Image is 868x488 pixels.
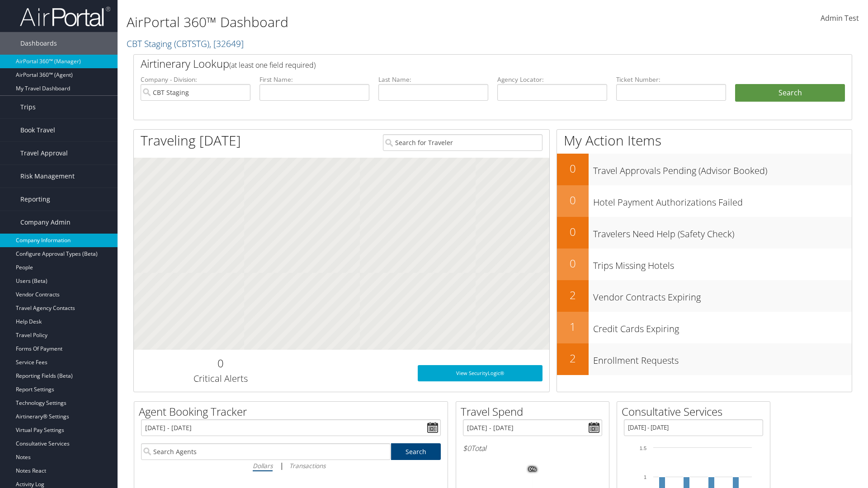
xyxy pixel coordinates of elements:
a: 0Travelers Need Help (Safety Check) [557,217,852,249]
h2: 0 [141,356,300,371]
h2: 2 [557,287,589,303]
h3: Hotel Payment Authorizations Failed [593,192,852,209]
h2: Agent Booking Tracker [139,404,448,419]
span: ( CBTSTG ) [174,38,209,50]
h3: Vendor Contracts Expiring [593,286,852,304]
a: Search [391,443,441,460]
h2: 0 [557,256,589,271]
tspan: 0% [529,467,536,472]
span: , [ 32649 ] [209,38,244,50]
a: 2Enrollment Requests [557,343,852,375]
span: Reporting [20,188,50,211]
h1: Traveling [DATE] [141,131,241,150]
label: Company - Division: [141,75,250,84]
div: | [141,460,441,471]
a: 1Credit Cards Expiring [557,312,852,343]
span: Book Travel [20,119,55,141]
span: Dashboards [20,32,57,55]
a: Admin Test [821,5,859,33]
h3: Enrollment Requests [593,350,852,367]
h2: Travel Spend [461,404,609,419]
h2: 1 [557,319,589,334]
a: 2Vendor Contracts Expiring [557,280,852,312]
label: Agency Locator: [497,75,607,84]
i: Dollars [253,461,273,470]
span: Admin Test [821,13,859,23]
label: Last Name: [378,75,488,84]
tspan: 1.5 [640,446,646,451]
input: Search Agents [141,443,391,460]
h3: Travel Approvals Pending (Advisor Booked) [593,160,852,177]
h3: Travelers Need Help (Safety Check) [593,223,852,240]
a: 0Travel Approvals Pending (Advisor Booked) [557,154,852,185]
span: Company Admin [20,211,71,234]
i: Transactions [289,461,325,470]
tspan: 1 [644,474,646,480]
span: Trips [20,96,36,118]
h6: Total [463,443,602,453]
h3: Credit Cards Expiring [593,318,852,335]
h2: 0 [557,161,589,176]
h3: Critical Alerts [141,372,300,385]
label: Ticket Number: [616,75,726,84]
h2: Airtinerary Lookup [141,56,785,71]
label: First Name: [259,75,369,84]
span: (at least one field required) [229,60,316,70]
h2: 0 [557,224,589,239]
h2: 0 [557,192,589,208]
span: $0 [463,443,471,453]
button: Search [735,84,845,102]
h3: Trips Missing Hotels [593,255,852,272]
span: Risk Management [20,165,75,188]
img: airportal-logo.png [20,6,110,27]
h2: 2 [557,351,589,366]
h2: Consultative Services [622,404,770,419]
span: Travel Approval [20,142,68,164]
a: CBT Staging [127,38,244,50]
a: View SecurityLogic® [418,365,542,381]
h1: My Action Items [557,131,852,150]
input: Search for Traveler [383,134,542,151]
a: 0Trips Missing Hotels [557,249,852,280]
h1: AirPortal 360™ Dashboard [127,13,615,32]
a: 0Hotel Payment Authorizations Failed [557,185,852,217]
